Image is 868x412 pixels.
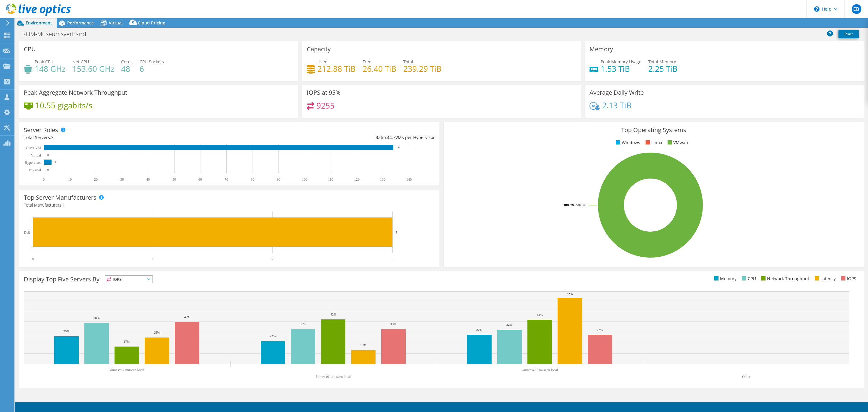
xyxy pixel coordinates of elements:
[392,257,393,261] text: 3
[146,177,150,182] text: 40
[644,139,662,146] li: Linux
[300,322,306,326] text: 33%
[109,368,144,372] text: khmesx02.museen.local
[302,177,307,182] text: 100
[448,127,859,133] h3: Top Operating Systems
[590,89,644,96] h3: Average Daily Write
[813,275,836,282] li: Latency
[35,102,92,109] h4: 10.55 gigabits/s
[63,329,69,333] text: 26%
[93,316,99,320] text: 38%
[403,65,442,72] h4: 239.29 TiB
[225,177,228,182] text: 70
[105,276,153,283] span: IOPS
[94,177,98,182] text: 20
[29,168,41,172] text: Physical
[522,368,558,372] text: wmwesx01.museen.local
[140,65,164,72] h4: 6
[140,59,164,65] span: CPU Sockets
[537,313,543,316] text: 42%
[506,323,512,326] text: 32%
[24,202,435,208] h4: Total Manufacturers:
[602,102,631,109] h4: 2.13 TiB
[317,65,356,72] h4: 212.88 TiB
[354,177,360,182] text: 120
[648,59,676,65] span: Total Memory
[251,177,254,182] text: 80
[24,134,229,141] div: Total Servers:
[666,139,690,146] li: VMware
[590,46,613,52] h3: Memory
[403,59,413,65] span: Total
[328,177,333,182] text: 110
[363,59,371,65] span: Free
[390,322,396,326] text: 33%
[24,89,127,96] h3: Peak Aggregate Network Throughput
[26,146,41,150] text: Guest VM
[138,20,165,26] span: Cloud Pricing
[814,6,819,12] svg: \n
[26,20,52,26] span: Environment
[25,160,41,165] text: Hypervisor
[67,20,94,26] span: Performance
[838,30,859,38] a: Print
[563,203,574,207] tspan: 100.0%
[124,340,130,343] text: 17%
[32,257,34,261] text: 0
[574,203,586,207] tspan: ESXi 8.0
[270,334,276,338] text: 22%
[741,275,756,282] li: CPU
[35,65,65,72] h4: 148 GHz
[597,328,603,331] text: 27%
[648,65,678,72] h4: 2.25 TiB
[601,59,641,65] span: Peak Memory Usage
[184,315,190,319] text: 40%
[31,153,41,157] text: Virtual
[198,177,202,182] text: 60
[68,177,72,182] text: 10
[840,275,856,282] li: IOPS
[277,177,280,182] text: 90
[109,20,123,26] span: Virtual
[20,31,96,37] h1: KHM-Museumsverband
[567,292,573,296] text: 62%
[72,59,89,65] span: Net CPU
[152,257,154,261] text: 1
[476,328,482,331] text: 27%
[43,177,45,182] text: 0
[387,135,395,140] span: 44.7
[406,177,412,182] text: 140
[360,343,366,347] text: 13%
[601,65,641,72] h4: 1.53 TiB
[62,202,65,208] span: 1
[24,194,96,201] h3: Top Server Manufacturers
[55,161,56,164] text: 3
[742,375,750,379] text: Other
[615,139,640,146] li: Windows
[72,65,114,72] h4: 153.60 GHz
[307,89,341,96] h3: IOPS at 95%
[713,275,737,282] li: Memory
[330,312,336,316] text: 42%
[317,59,328,65] span: Used
[272,257,273,261] text: 2
[395,230,397,234] text: 3
[760,275,809,282] li: Network Throughput
[24,230,30,235] text: Dell
[852,4,861,14] span: EB
[316,375,351,379] text: khmesx01.museen.local
[396,146,401,149] text: 134
[363,65,396,72] h4: 26.40 TiB
[121,65,133,72] h4: 48
[24,46,36,52] h3: CPU
[380,177,385,182] text: 130
[229,134,435,141] div: Ratio: VMs per Hypervisor
[47,154,49,157] text: 0
[307,46,331,52] h3: Capacity
[121,59,133,65] span: Cores
[51,135,54,140] span: 3
[120,177,124,182] text: 30
[47,168,49,171] text: 0
[154,331,160,334] text: 25%
[172,177,176,182] text: 50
